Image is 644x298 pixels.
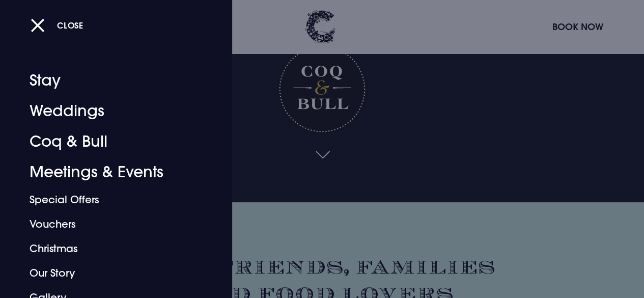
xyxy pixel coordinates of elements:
[30,65,189,96] a: Stay
[30,126,189,157] a: Coq & Bull
[30,96,189,126] a: Weddings
[30,157,189,187] a: Meetings & Events
[31,15,83,36] button: Close
[30,236,189,261] a: Christmas
[30,261,189,285] a: Our Story
[57,20,83,31] span: Close
[30,212,189,236] a: Vouchers
[30,187,189,212] a: Special Offers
